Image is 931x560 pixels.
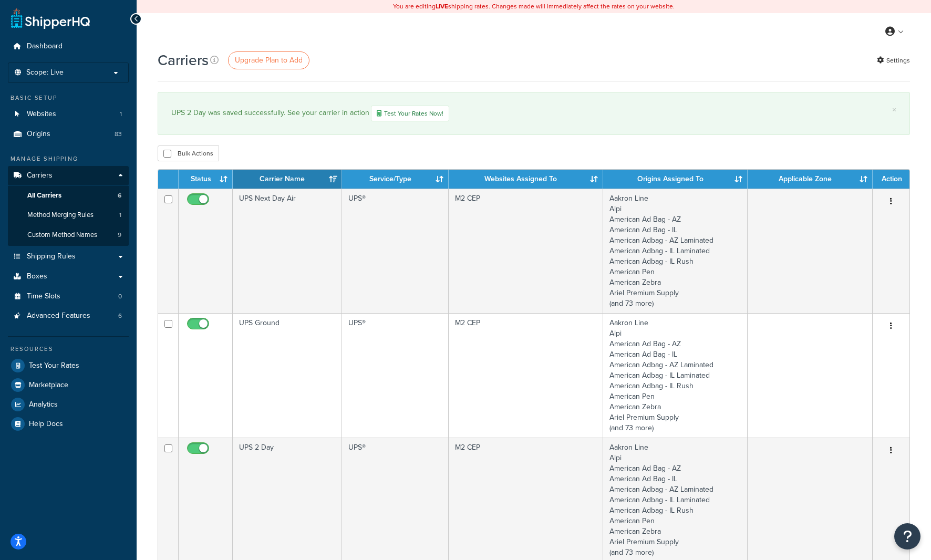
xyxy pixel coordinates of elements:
li: All Carriers [8,186,129,205]
div: Resources [8,345,129,354]
h1: Carriers [158,50,209,70]
a: Marketplace [8,376,129,395]
a: × [892,106,896,114]
span: 9 [118,231,121,240]
td: M2 CEP [449,189,604,313]
a: Method Merging Rules 1 [8,205,129,225]
span: 1 [119,211,121,220]
span: Dashboard [27,42,63,51]
span: 1 [120,110,122,119]
span: Analytics [29,400,58,409]
span: Websites [27,110,56,119]
span: Test Your Rates [29,361,79,370]
span: Help Docs [29,420,63,429]
a: Upgrade Plan to Add [228,51,309,69]
th: Carrier Name: activate to sort column ascending [233,170,342,189]
a: Websites 1 [8,105,129,124]
td: M2 CEP [449,313,604,438]
li: Advanced Features [8,306,129,326]
a: Carriers [8,166,129,185]
a: ShipperHQ Home [11,8,90,29]
span: 6 [118,312,122,320]
div: Manage Shipping [8,154,129,163]
li: Method Merging Rules [8,205,129,225]
span: Marketplace [29,381,68,390]
th: Applicable Zone: activate to sort column ascending [748,170,873,189]
span: Scope: Live [26,68,64,77]
span: Advanced Features [27,312,90,320]
a: Shipping Rules [8,247,129,266]
div: Basic Setup [8,94,129,102]
a: Help Docs [8,414,129,433]
span: Time Slots [27,292,60,301]
th: Action [873,170,909,189]
div: UPS 2 Day was saved successfully. See your carrier in action [171,106,896,121]
td: UPS® [342,189,449,313]
li: Time Slots [8,287,129,306]
a: Time Slots 0 [8,287,129,306]
a: Custom Method Names 9 [8,225,129,245]
th: Status: activate to sort column ascending [179,170,233,189]
a: Dashboard [8,37,129,56]
span: Origins [27,130,50,139]
a: All Carriers 6 [8,186,129,205]
a: Settings [877,53,910,68]
b: LIVE [436,2,448,11]
a: Advanced Features 6 [8,306,129,326]
li: Origins [8,125,129,144]
a: Analytics [8,395,129,414]
td: UPS® [342,313,449,438]
span: Boxes [27,272,47,281]
li: Websites [8,105,129,124]
button: Open Resource Center [894,523,920,549]
span: Upgrade Plan to Add [235,55,303,66]
span: Carriers [27,171,53,180]
td: Aakron Line Alpi American Ad Bag - AZ American Ad Bag - IL American Adbag - AZ Laminated American... [603,313,748,438]
span: 6 [118,191,121,200]
a: Boxes [8,267,129,286]
a: Origins 83 [8,125,129,144]
span: 0 [118,292,122,301]
td: UPS Ground [233,313,342,438]
span: Shipping Rules [27,252,76,261]
span: All Carriers [27,191,61,200]
td: UPS Next Day Air [233,189,342,313]
span: 83 [115,130,122,139]
th: Service/Type: activate to sort column ascending [342,170,449,189]
button: Bulk Actions [158,146,219,161]
li: Custom Method Names [8,225,129,245]
a: Test Your Rates [8,356,129,375]
th: Origins Assigned To: activate to sort column ascending [603,170,748,189]
li: Carriers [8,166,129,246]
td: Aakron Line Alpi American Ad Bag - AZ American Ad Bag - IL American Adbag - AZ Laminated American... [603,189,748,313]
span: Custom Method Names [27,231,97,240]
a: Test Your Rates Now! [371,106,449,121]
th: Websites Assigned To: activate to sort column ascending [449,170,604,189]
span: Method Merging Rules [27,211,94,220]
